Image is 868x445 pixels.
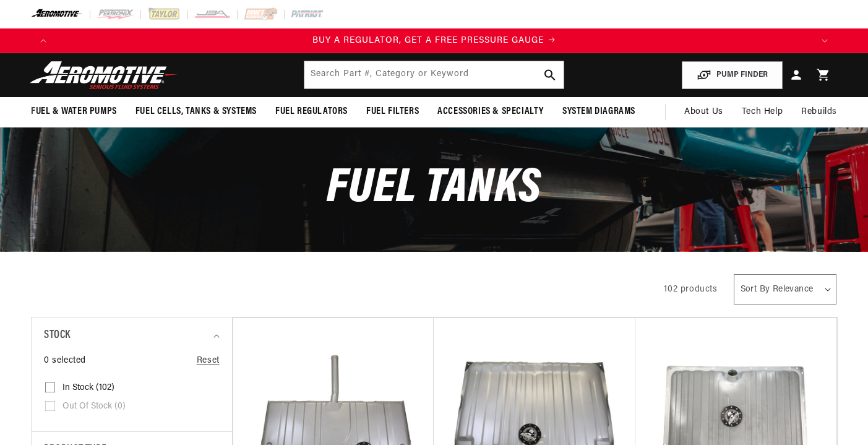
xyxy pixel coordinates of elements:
[62,382,114,394] span: In stock (102)
[562,105,635,118] span: System Diagrams
[44,318,220,354] summary: Stock (0 selected)
[733,97,792,127] summary: Tech Help
[684,107,723,116] span: About Us
[304,61,564,89] input: Search by Part Number, Category or Keyword
[31,28,56,53] button: Translation missing: en.sections.announcements.previous_announcement
[27,61,181,90] img: Aeromotive
[56,34,812,48] div: Announcement
[742,105,783,119] span: Tech Help
[197,354,220,368] a: Reset
[56,34,812,48] a: BUY A REGULATOR, GET A FREE PRESSURE GAUGE
[553,97,645,126] summary: System Diagrams
[327,165,541,214] span: Fuel Tanks
[675,97,733,127] a: About Us
[801,105,837,119] span: Rebuilds
[437,105,544,118] span: Accessories & Specialty
[366,105,419,118] span: Fuel Filters
[275,105,348,118] span: Fuel Regulators
[664,285,717,294] span: 102 products
[357,97,428,126] summary: Fuel Filters
[62,401,126,412] span: Out of stock (0)
[536,61,564,89] button: search button
[312,36,544,45] span: BUY A REGULATOR, GET A FREE PRESSURE GAUGE
[44,327,71,345] span: Stock
[135,105,257,118] span: Fuel Cells, Tanks & Systems
[428,97,553,126] summary: Accessories & Specialty
[44,354,86,368] span: 0 selected
[22,97,126,126] summary: Fuel & Water Pumps
[56,34,812,48] div: 1 of 4
[812,28,837,53] button: Translation missing: en.sections.announcements.next_announcement
[126,97,266,126] summary: Fuel Cells, Tanks & Systems
[266,97,357,126] summary: Fuel Regulators
[682,61,783,89] button: PUMP FINDER
[792,97,846,127] summary: Rebuilds
[31,105,117,118] span: Fuel & Water Pumps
